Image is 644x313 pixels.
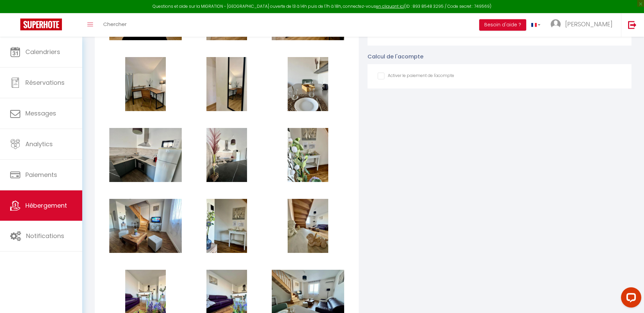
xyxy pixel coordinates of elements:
[565,20,613,28] span: [PERSON_NAME]
[25,171,57,179] span: Paiements
[551,19,561,29] img: ...
[546,13,621,37] a: ... [PERSON_NAME]
[98,13,132,37] a: Chercher
[25,48,60,56] span: Calendriers
[616,285,644,313] iframe: LiveChat chat widget
[479,19,526,31] button: Besoin d'aide ?
[103,21,127,28] span: Chercher
[20,19,62,30] img: Super Booking
[25,78,65,87] span: Réservations
[368,52,423,61] label: Calcul de l'acompte
[25,109,56,118] span: Messages
[26,232,64,240] span: Notifications
[25,140,53,148] span: Analytics
[376,3,404,9] a: en cliquant ici
[25,201,67,210] span: Hébergement
[628,21,637,29] img: logout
